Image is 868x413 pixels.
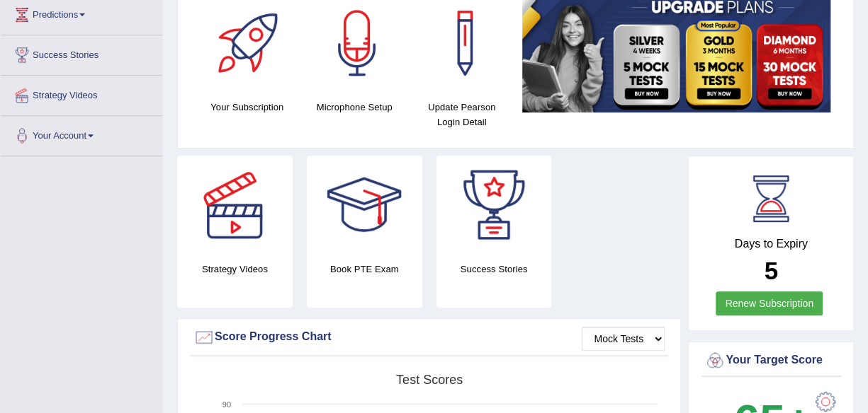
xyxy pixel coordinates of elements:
[1,76,162,111] a: Strategy Videos
[308,100,400,115] h4: Microphone Setup
[704,238,838,250] h4: Days to Expiry
[436,262,552,277] h4: Success Stories
[1,35,162,71] a: Success Stories
[1,116,162,151] a: Your Account
[415,100,508,129] h4: Update Pearson Login Detail
[201,100,293,115] h4: Your Subscription
[222,400,231,409] text: 90
[764,257,777,284] b: 5
[307,262,422,277] h4: Book PTE Exam
[396,373,463,387] tspan: Test scores
[716,291,823,315] a: Renew Subscription
[193,327,665,348] div: Score Progress Chart
[177,262,293,277] h4: Strategy Videos
[704,350,838,371] div: Your Target Score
